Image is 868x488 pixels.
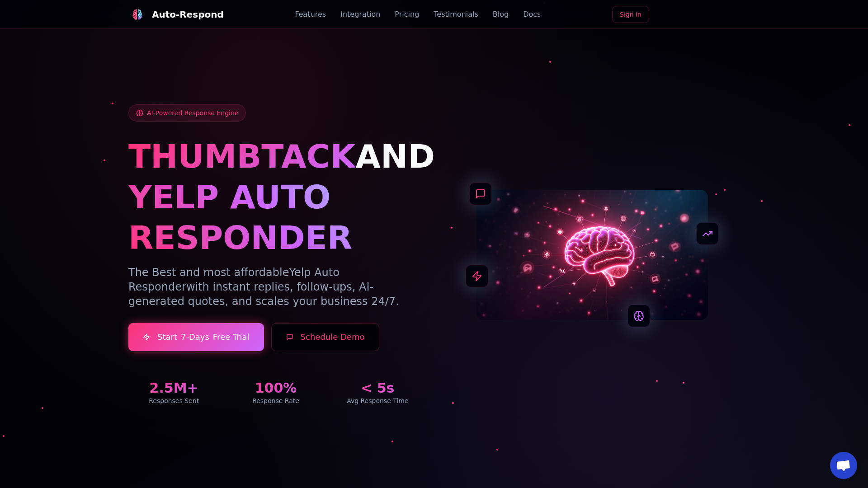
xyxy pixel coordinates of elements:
button: Schedule Demo [271,323,380,351]
span: THUMBTACK [128,137,355,175]
div: Auto-Respond [152,8,224,21]
div: Open chat [830,452,857,479]
div: Response Rate [230,396,321,405]
a: Sign In [612,6,649,23]
div: 2.5M+ [128,380,219,396]
a: Features [295,9,326,20]
a: Pricing [395,9,419,20]
a: Testimonials [434,9,478,20]
img: AI Neural Network Brain [476,190,708,320]
h1: YELP AUTO RESPONDER [128,177,423,258]
span: Yelp Auto Responder [128,266,340,293]
a: Auto-Respond [128,5,224,23]
div: Avg Response Time [332,396,423,405]
div: < 5s [332,380,423,396]
a: Docs [523,9,541,20]
span: AI-Powered Response Engine [147,108,238,117]
span: 7-Days [181,331,209,343]
iframe: Sign in with Google Button [652,5,744,25]
span: AND [355,137,435,175]
p: The Best and most affordable with instant replies, follow-ups, AI-generated quotes, and scales yo... [128,265,423,309]
div: 100% [230,380,321,396]
a: Integration [340,9,380,20]
img: logo.svg [132,9,143,20]
a: Blog [493,9,509,20]
div: Responses Sent [128,396,219,405]
a: Start7-DaysFree Trial [128,323,264,351]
